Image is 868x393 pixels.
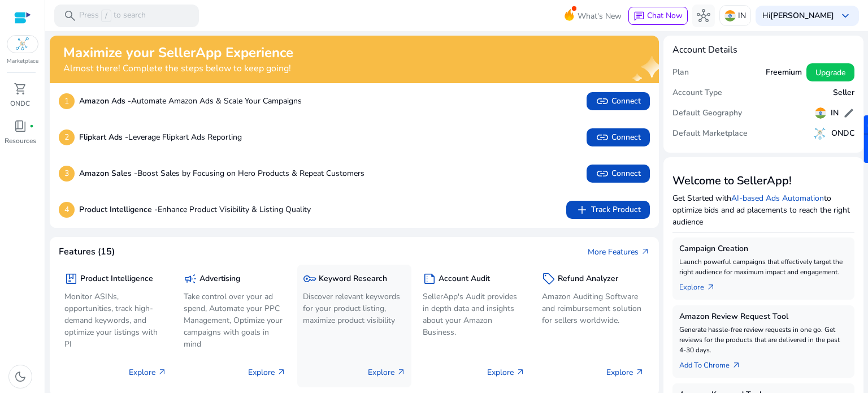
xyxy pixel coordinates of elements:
[79,132,128,142] b: Flipkart Ads -
[770,10,834,21] b: [PERSON_NAME]
[833,88,854,98] h5: Seller
[806,63,854,81] button: Upgrade
[397,368,406,377] span: arrow_outward
[558,274,618,284] h5: Refund Analyzer
[596,167,641,180] span: Connect
[587,128,650,146] button: linkConnect
[596,131,641,144] span: Connect
[831,109,839,118] h5: IN
[596,167,609,180] span: link
[672,45,737,55] h4: Account Details
[679,312,848,322] h5: Amazon Review Request Tool
[5,136,36,146] p: Resources
[697,9,710,23] span: hub
[79,96,131,106] b: Amazon Ads -
[606,366,644,378] p: Explore
[587,165,650,183] button: linkConnect
[647,10,683,21] span: Chat Now
[63,9,77,23] span: search
[59,129,75,145] p: 2
[843,107,854,119] span: edit
[628,7,688,25] button: chatChat Now
[158,368,167,377] span: arrow_outward
[59,202,75,218] p: 4
[79,95,302,107] p: Automate Amazon Ads & Scale Your Campaigns
[679,257,848,277] p: Launch powerful campaigns that effectively target the right audience for maximum impact and engag...
[542,291,644,326] p: Amazon Auditing Software and reimbursement solution for sellers worldwide.
[368,366,406,378] p: Explore
[303,272,316,286] span: key
[303,291,405,326] p: Discover relevant keywords for your product listing, maximize product visibility
[672,174,854,188] h3: Welcome to SellerApp!
[672,88,722,98] h5: Account Type
[575,203,589,217] span: add
[635,368,644,377] span: arrow_outward
[63,63,293,74] h4: Almost there! Complete the steps below to keep going!
[831,129,854,139] h5: ONDC
[64,291,167,350] p: Monitor ASINs, opportunities, track high-demand keywords, and optimize your listings with PI
[516,368,525,377] span: arrow_outward
[575,203,641,217] span: Track Product
[79,168,137,179] b: Amazon Sales -
[706,283,715,292] span: arrow_outward
[566,201,650,219] button: addTrack Product
[672,109,742,118] h5: Default Geography
[59,247,115,257] h4: Features (15)
[641,247,650,256] span: arrow_outward
[542,272,555,286] span: sell
[813,127,827,140] img: ondc-sm.webp
[672,192,854,228] p: Get Started with to optimize bids and ad placements to reach the right audience
[815,67,845,79] span: Upgrade
[101,10,111,22] span: /
[815,107,826,119] img: in.svg
[596,131,609,144] span: link
[762,12,834,20] p: Hi
[588,246,650,258] a: More Featuresarrow_outward
[79,204,311,215] p: Enhance Product Visibility & Listing Quality
[731,193,824,204] a: AI-based Ads Automation
[423,272,436,286] span: summarize
[16,37,29,51] img: ondc-sm.webp
[679,277,724,293] a: Explorearrow_outward
[679,355,750,371] a: Add To Chrome
[732,361,741,370] span: arrow_outward
[14,119,27,133] span: book_4
[14,370,27,383] span: dark_mode
[7,57,38,66] p: Marketplace
[79,10,146,22] p: Press to search
[672,68,689,77] h5: Plan
[596,94,609,108] span: link
[587,92,650,110] button: linkConnect
[423,291,525,338] p: SellerApp's Audit provides in depth data and insights about your Amazon Business.
[596,94,641,108] span: Connect
[633,11,645,22] span: chat
[248,366,286,378] p: Explore
[29,124,34,128] span: fiber_manual_record
[766,68,802,77] h5: Freemium
[199,274,240,284] h5: Advertising
[129,366,167,378] p: Explore
[679,244,848,254] h5: Campaign Creation
[79,167,364,179] p: Boost Sales by Focusing on Hero Products & Repeat Customers
[319,274,387,284] h5: Keyword Research
[672,129,748,139] h5: Default Marketplace
[679,325,848,355] p: Generate hassle-free review requests in one go. Get reviews for the products that are delivered i...
[184,272,197,286] span: campaign
[578,6,622,26] span: What's New
[277,368,286,377] span: arrow_outward
[487,366,525,378] p: Explore
[79,131,242,143] p: Leverage Flipkart Ads Reporting
[14,82,27,96] span: shopping_cart
[59,93,75,109] p: 1
[738,6,746,25] p: IN
[59,166,75,182] p: 3
[692,5,715,27] button: hub
[80,274,153,284] h5: Product Intelligence
[839,9,852,23] span: keyboard_arrow_down
[439,274,490,284] h5: Account Audit
[724,10,736,21] img: in.svg
[184,291,286,350] p: Take control over your ad spend, Automate your PPC Management, Optimize your campaigns with goals...
[79,204,158,215] b: Product Intelligence -
[10,98,30,109] p: ONDC
[63,45,293,61] h2: Maximize your SellerApp Experience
